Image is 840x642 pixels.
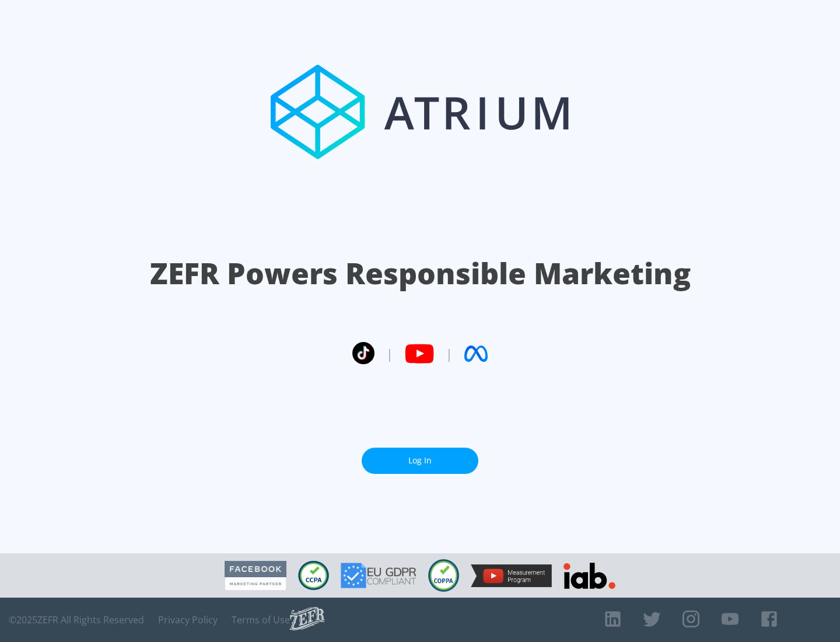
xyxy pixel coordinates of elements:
img: COPPA Compliant [428,559,459,592]
a: Terms of Use [232,614,290,626]
img: Facebook Marketing Partner [225,561,286,591]
span: © 2025 ZEFR All Rights Reserved [9,614,144,626]
span: | [386,345,393,362]
span: | [446,345,453,362]
img: CCPA Compliant [298,561,329,590]
img: YouTube Measurement Program [471,564,552,587]
img: IAB [563,563,615,589]
h1: ZEFR Powers Responsible Marketing [150,253,691,294]
img: GDPR Compliant [341,563,416,588]
a: Privacy Policy [158,614,218,626]
a: Log In [362,448,478,474]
